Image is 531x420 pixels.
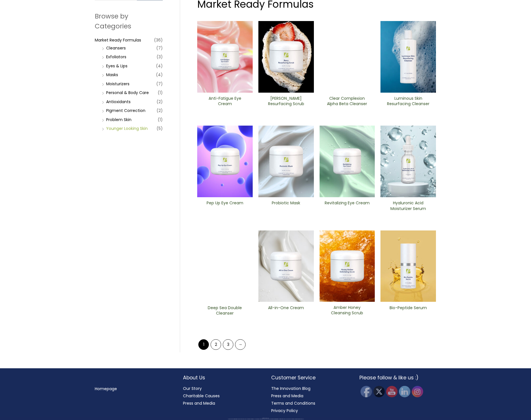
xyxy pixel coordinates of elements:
img: Facebook [361,386,372,397]
h2: Hyaluronic Acid Moisturizer Serum [385,200,431,211]
a: Exfoliators [106,54,126,60]
h2: Pep Up Eye Cream [202,200,248,211]
a: The Innovation Blog [271,386,310,391]
a: Luminous Skin Resurfacing ​Cleanser [385,96,431,109]
a: Page 3 [223,339,233,350]
a: Charitable Causes [183,393,220,399]
span: Page 1 [198,339,209,350]
span: (1) [158,116,163,124]
h2: [PERSON_NAME] Resurfacing Scrub [263,96,309,107]
img: Deep Sea Double Cleanser [197,230,253,302]
img: Clear Complexion Alpha Beta ​Cleanser [320,21,375,93]
h2: Amber Honey Cleansing Scrub [324,305,370,316]
h2: Bio-Peptide ​Serum [385,305,431,316]
img: Revitalizing ​Eye Cream [320,126,375,197]
h2: Clear Complexion Alpha Beta ​Cleanser [324,96,370,107]
a: Page 2 [211,339,221,350]
a: Antioxidants [106,99,131,105]
h2: Browse by Categories [95,11,163,31]
span: (1) [158,89,163,97]
h2: Probiotic Mask [263,200,309,211]
span: (5) [157,124,163,132]
a: Personal & Body Care [106,90,149,95]
a: Amber Honey Cleansing Scrub [324,305,370,318]
nav: Menu [95,385,172,392]
h2: Customer Service [271,374,348,381]
a: Hyaluronic Acid Moisturizer Serum [385,200,431,213]
a: Probiotic Mask [263,200,309,213]
a: Press and Media [183,400,215,406]
a: → [235,339,246,350]
a: Anti-Fatigue Eye Cream [202,96,248,109]
a: PIgment Correction [106,108,145,113]
nav: About Us [183,385,260,407]
img: Probiotic Mask [258,126,314,197]
a: Cleansers [106,45,126,51]
nav: Product Pagination [197,339,436,352]
span: (2) [157,107,163,115]
a: Homepage [95,386,117,392]
nav: Customer Service [271,385,348,414]
img: Pep Up Eye Cream [197,126,253,197]
span: (2) [157,98,163,106]
img: Twitter [373,386,385,397]
a: Moisturizers [106,81,129,87]
a: Clear Complexion Alpha Beta ​Cleanser [324,96,370,109]
a: Market Ready Formulas [95,37,141,43]
a: Masks [106,72,118,78]
h2: Please follow & like us :) [359,374,436,381]
h2: Luminous Skin Resurfacing ​Cleanser [385,96,431,107]
img: Anti Fatigue Eye Cream [197,21,253,93]
img: Amber Honey Cleansing Scrub [320,230,375,302]
a: All-in-One ​Cream [263,305,309,318]
span: Cosmetic Solutions [265,418,269,418]
a: Younger Looking Skin [106,126,148,131]
a: Problem Skin [106,117,131,122]
img: Berry Resurfacing Scrub [258,21,314,93]
span: (36) [154,36,163,44]
a: Terms and Conditions [271,400,315,406]
h2: Deep Sea Double Cleanser [202,305,248,316]
span: (4) [156,71,163,79]
img: All In One Cream [258,230,314,302]
div: All material on this Website, including design, text, images, logos and sounds, are owned by Cosm... [10,419,521,419]
a: Press and Media [271,393,303,399]
h2: All-in-One ​Cream [263,305,309,316]
a: Privacy Policy [271,408,298,413]
a: [PERSON_NAME] Resurfacing Scrub [263,96,309,109]
a: Pep Up Eye Cream [202,200,248,213]
span: (3) [157,53,163,61]
span: (7) [156,44,163,52]
img: Hyaluronic moisturizer Serum [380,126,436,197]
div: Copyright © 2025 [10,418,521,419]
h2: Anti-Fatigue Eye Cream [202,96,248,107]
a: Revitalizing ​Eye Cream [324,200,370,213]
a: Our Story [183,386,202,391]
img: Bio-Peptide ​Serum [380,230,436,302]
img: Luminous Skin Resurfacing ​Cleanser [380,21,436,93]
a: Bio-Peptide ​Serum [385,305,431,318]
h2: Revitalizing ​Eye Cream [324,200,370,211]
span: (4) [156,62,163,70]
h2: About Us [183,374,260,381]
a: Deep Sea Double Cleanser [202,305,248,318]
a: Eyes & Lips [106,63,127,69]
span: (7) [156,80,163,88]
